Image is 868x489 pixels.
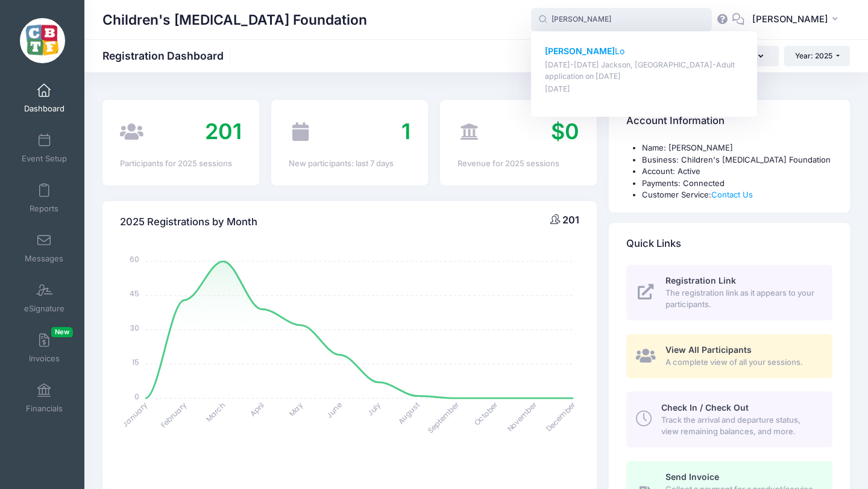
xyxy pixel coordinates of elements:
[642,142,832,154] li: Name: [PERSON_NAME]
[16,177,73,219] a: Reports
[661,414,819,438] span: Track the arrival and departure status, view remaining balances, and more.
[205,118,242,145] span: 201
[661,402,749,413] span: Check In / Check Out
[784,46,850,66] button: Year: 2025
[130,254,139,264] tspan: 60
[24,104,64,114] span: Dashboard
[472,399,500,428] tspan: October
[16,277,73,319] a: eSignature
[25,254,63,264] span: Messages
[626,226,681,261] h4: Quick Links
[16,227,73,269] a: Messages
[102,49,234,62] h1: Registration Dashboard
[248,400,266,418] tspan: April
[642,166,832,178] li: Account: Active
[626,265,832,320] a: Registration Link The registration link as it appears to your participants.
[30,204,58,214] span: Reports
[132,357,139,367] tspan: 15
[458,158,579,170] div: Revenue for 2025 sessions
[551,118,579,145] span: $0
[29,354,60,364] span: Invoices
[289,158,410,170] div: New participants: last 7 days
[545,46,615,56] strong: [PERSON_NAME]
[545,60,744,82] p: [DATE]-[DATE] Jackson, [GEOGRAPHIC_DATA]-Adult application on [DATE]
[16,127,73,169] a: Event Setup
[324,400,344,420] tspan: June
[626,334,832,378] a: View All Participants A complete view of all your sessions.
[130,323,139,333] tspan: 30
[665,344,752,355] span: View All Participants
[752,13,828,26] span: [PERSON_NAME]
[16,377,73,419] a: Financials
[51,327,73,337] span: New
[562,214,579,226] span: 201
[626,391,832,447] a: Check In / Check Out Track the arrival and departure status, view remaining balances, and more.
[365,400,383,418] tspan: July
[642,178,832,190] li: Payments: Connected
[531,8,712,32] input: Search by First Name, Last Name, or Email...
[102,6,367,34] h1: Children's [MEDICAL_DATA] Foundation
[16,327,73,369] a: InvoicesNew
[287,400,305,418] tspan: May
[204,400,228,424] tspan: March
[120,205,257,239] h4: 2025 Registrations by Month
[159,400,188,429] tspan: February
[626,104,725,139] h4: Account Information
[795,51,832,60] span: Year: 2025
[665,472,719,482] span: Send Invoice
[711,190,753,199] a: Contact Us
[120,158,242,170] div: Participants for 2025 sessions
[134,391,139,401] tspan: 0
[426,399,461,435] tspan: September
[505,399,539,434] tspan: November
[744,6,850,34] button: [PERSON_NAME]
[26,403,63,414] span: Financials
[545,45,744,58] p: Lo
[20,18,65,63] img: Children's Brain Tumor Foundation
[22,154,67,164] span: Event Setup
[544,399,578,434] tspan: December
[665,275,736,285] span: Registration Link
[16,77,73,119] a: Dashboard
[545,84,744,95] p: [DATE]
[665,357,819,369] span: A complete view of all your sessions.
[120,400,149,429] tspan: January
[642,154,832,166] li: Business: Children's [MEDICAL_DATA] Foundation
[401,118,410,145] span: 1
[665,287,819,311] span: The registration link as it appears to your participants.
[396,400,422,426] tspan: August
[642,189,832,201] li: Customer Service:
[130,288,139,299] tspan: 45
[24,304,64,314] span: eSignature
